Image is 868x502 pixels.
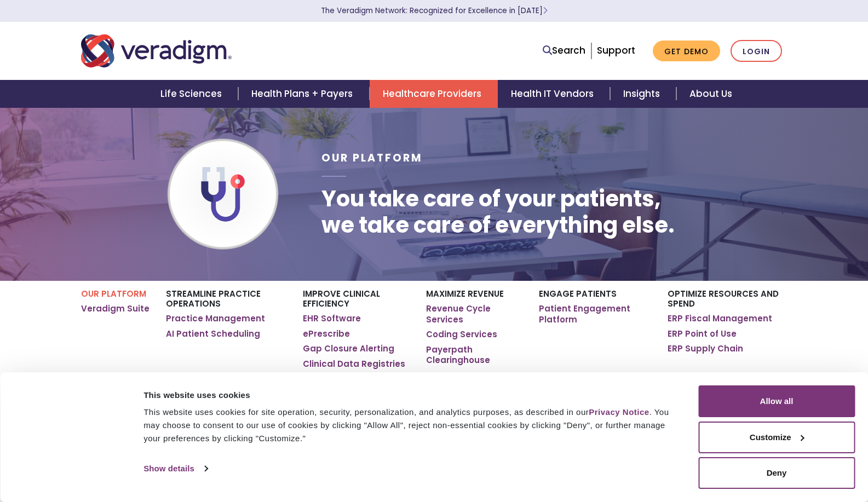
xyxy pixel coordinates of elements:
a: Payerpath Clearinghouse [426,344,522,366]
a: Gap Closure Alerting [303,343,394,354]
button: Customize [698,422,855,453]
a: ERP Point of Use [668,328,737,339]
a: AI Patient Scheduling [166,328,260,339]
a: Life Sciences [147,80,238,108]
a: About Us [676,80,745,108]
a: Practice Management [166,313,265,324]
a: ERP Fiscal Management [668,313,772,324]
h1: You take care of your patients, we take care of everything else. [321,186,675,238]
a: The Veradigm Network: Recognized for Excellence in [DATE]Learn More [321,5,548,16]
a: Revenue Cycle Services [426,303,522,325]
a: Support [597,44,635,57]
a: EHR Software [303,313,361,324]
img: Veradigm logo [81,33,232,69]
button: Allow all [698,385,855,417]
div: This website uses cookies for site operation, security, personalization, and analytics purposes, ... [143,406,674,445]
a: ePrescribe [303,328,350,339]
a: Coding Services [426,329,497,340]
span: Our Platform [321,151,423,165]
div: This website uses cookies [143,389,674,402]
a: Search [543,43,585,58]
a: Patient Engagement Platform [539,303,651,325]
a: Get Demo [653,41,720,62]
a: Veradigm Suite [81,303,150,314]
span: Learn More [543,5,548,16]
a: Clinical Data Registries [303,359,405,370]
a: Login [731,40,782,62]
a: Health Plans + Payers [238,80,369,108]
a: Privacy Notice [589,407,649,417]
a: Health IT Vendors [498,80,610,108]
a: Healthcare Providers [370,80,498,108]
a: Insights [610,80,676,108]
button: Deny [698,457,855,489]
a: ERP Supply Chain [668,343,743,354]
a: Show details [143,460,207,477]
